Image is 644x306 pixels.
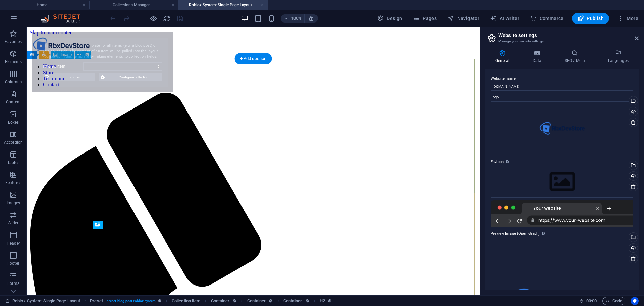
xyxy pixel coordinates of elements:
[7,241,20,246] p: Header
[7,281,19,286] p: Forms
[5,297,80,305] a: Click to cancel selection. Double-click to open Pages
[527,13,567,24] button: Commerce
[491,166,633,198] div: Select files from the file manager, stock photos, or upload file(s)
[498,32,639,38] h2: Website settings
[5,180,21,185] p: Features
[232,299,236,303] i: This element can be bound to a collection field
[235,53,272,64] div: + Add section
[491,230,633,238] label: Preview Image (Open Graph)
[149,14,157,23] button: Click here to leave preview mode and continue editing
[491,75,633,83] label: Website name
[614,13,641,24] button: More
[5,79,22,85] p: Columns
[631,297,639,305] button: Usercentrics
[522,50,554,64] h4: Data
[320,297,325,305] span: Click to select. Double-click to edit
[211,297,230,305] span: Click to select. Double-click to edit
[163,15,171,23] i: Reload page
[498,38,625,44] h3: Manage your website settings
[605,297,622,305] span: Code
[598,50,639,64] h4: Languages
[328,299,332,303] i: This element is bound to a collection
[8,220,19,226] p: Slider
[579,297,597,305] h6: Session time
[106,297,156,305] span: . preset-blog-post-roblox-system
[577,15,604,22] span: Publish
[445,13,482,24] button: Navigator
[90,297,103,305] span: Click to select. Double-click to edit
[6,99,21,105] p: Content
[375,13,405,24] div: Design (Ctrl+Alt+Y)
[283,297,302,305] span: Click to select. Double-click to edit
[377,15,402,22] span: Design
[617,15,638,22] span: More
[281,14,305,23] button: 100%
[268,299,273,303] i: This element can be bound to a collection field
[158,299,161,303] i: This element is a customizable preset
[61,53,72,57] span: Image
[4,140,23,145] p: Accordion
[586,297,597,305] span: 00 00
[413,15,437,22] span: Pages
[491,83,633,91] input: Name...
[308,15,314,21] i: On resize automatically adjust zoom level to fit chosen device.
[247,297,266,305] span: Click to select. Double-click to edit
[7,200,20,206] p: Images
[89,1,178,9] h4: Collections Manager
[39,14,89,23] img: Editor Logo
[7,160,19,165] p: Tables
[491,93,633,101] label: Logo
[178,1,268,9] h4: Roblox System: Single Page Layout
[3,3,47,8] a: Skip to main content
[90,297,332,305] nav: breadcrumb
[487,13,522,24] button: AI Writer
[491,158,633,166] label: Favicon
[602,297,625,305] button: Code
[490,15,519,22] span: AI Writer
[5,39,22,44] p: Favorites
[7,261,19,266] p: Footer
[172,297,200,305] span: Click to select. Double-click to edit
[411,13,439,24] button: Pages
[291,14,302,23] h6: 100%
[591,298,592,303] span: :
[163,14,171,23] button: reload
[305,299,309,303] i: This element can be bound to a collection field
[5,59,22,64] p: Elements
[554,50,598,64] h4: SEO / Meta
[530,15,564,22] span: Commerce
[375,13,405,24] button: Design
[485,50,522,64] h4: General
[447,15,479,22] span: Navigator
[8,120,19,125] p: Boxes
[491,101,633,155] div: ChatGPTImageAug29202502_10_09AM-pWLgsCQaNppegBJBc2AG4g.png
[572,13,609,24] button: Publish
